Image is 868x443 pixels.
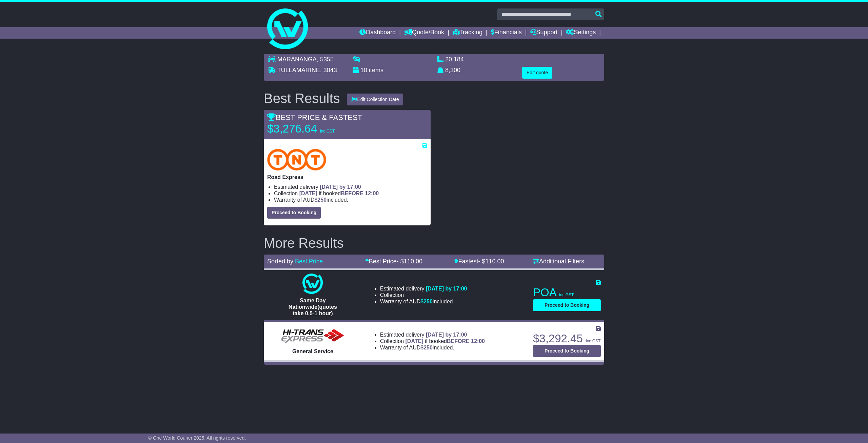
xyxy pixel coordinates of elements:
[530,27,558,39] a: Support
[277,67,320,74] span: TULLAMARINE
[267,258,293,265] span: Sorted by
[267,149,326,170] img: TNT Domestic: Road Express
[295,258,323,265] a: Best Price
[277,56,317,63] span: MARANANGA
[380,344,485,351] li: Warranty of AUD included.
[445,67,460,74] span: 8,300
[426,286,467,291] span: [DATE] by 17:00
[380,298,467,305] li: Warranty of AUD included.
[314,197,327,203] span: $
[380,285,467,292] li: Estimated delivery
[148,435,246,441] span: © One World Courier 2025. All rights reserved.
[533,345,601,357] button: Proceed to Booking
[426,332,467,338] span: [DATE] by 17:00
[267,113,362,122] span: BEST PRICE & FASTEST
[365,258,422,265] a: Best Price- $110.00
[289,298,337,316] span: Same Day Nationwide(quotes take 0.5-1 hour)
[264,236,604,250] h2: More Results
[559,293,574,297] span: inc GST
[320,184,361,190] span: [DATE] by 17:00
[566,27,596,39] a: Settings
[406,338,423,344] span: [DATE]
[267,207,321,219] button: Proceed to Booking
[267,122,352,136] p: $3,276.64
[533,332,601,345] p: $3,292.45
[274,184,427,190] li: Estimated delivery
[485,258,504,265] span: 110.00
[320,67,337,74] span: , 3043
[274,190,427,197] li: Collection
[274,197,427,203] li: Warranty of AUD included.
[279,328,347,345] img: HiTrans: General Service
[317,197,327,203] span: 250
[360,67,367,74] span: 10
[299,190,317,196] span: [DATE]
[533,299,601,311] button: Proceed to Booking
[365,190,379,196] span: 12:00
[406,338,485,344] span: if booked
[380,292,467,298] li: Collection
[478,258,504,265] span: - $
[317,56,334,63] span: , 5355
[380,338,485,344] li: Collection
[260,91,343,106] div: Best Results
[292,348,333,354] span: General Service
[397,258,422,265] span: - $
[341,190,363,196] span: BEFORE
[420,299,433,304] span: $
[522,67,552,79] button: Edit quote
[302,274,323,294] img: One World Courier: Same Day Nationwide(quotes take 0.5-1 hour)
[320,129,335,134] span: inc GST
[533,258,584,265] a: Additional Filters
[299,190,379,196] span: if booked
[454,258,504,265] a: Fastest- $110.00
[445,56,464,63] span: 20.184
[404,258,422,265] span: 110.00
[447,338,470,344] span: BEFORE
[404,27,444,39] a: Quote/Book
[471,338,485,344] span: 12:00
[420,345,433,350] span: $
[423,299,433,304] span: 250
[369,67,383,74] span: items
[347,94,403,105] button: Edit Collection Date
[533,286,601,299] p: POA
[453,27,482,39] a: Tracking
[359,27,396,39] a: Dashboard
[380,331,485,338] li: Estimated delivery
[423,345,433,350] span: 250
[491,27,522,39] a: Financials
[267,174,427,180] p: Road Express
[586,339,600,343] span: inc GST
